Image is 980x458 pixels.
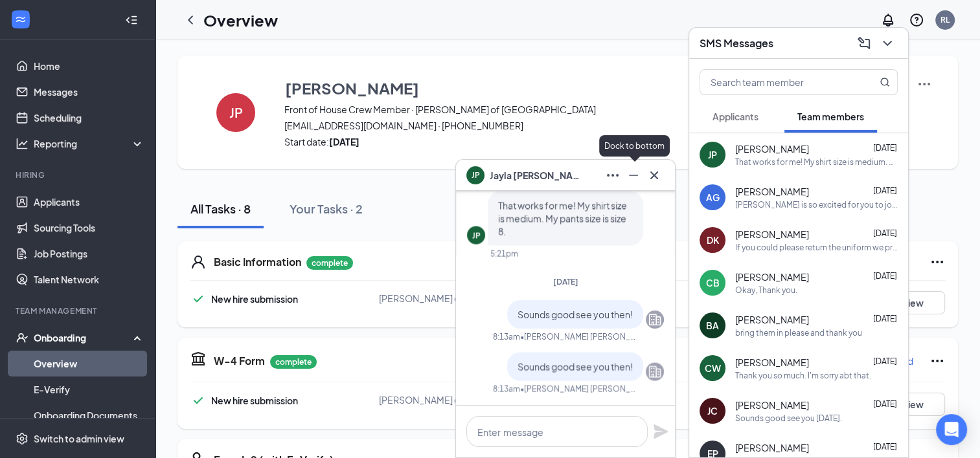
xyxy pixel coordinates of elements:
div: JC [707,404,718,417]
div: bring them in please and thank you [735,327,862,338]
button: JP [203,76,268,148]
svg: UserCheck [16,331,28,344]
h3: SMS Messages [700,36,773,50]
span: Start date: [284,135,789,148]
img: More Actions [917,76,932,92]
div: Hiring [16,169,142,180]
span: New hire submission [211,395,298,406]
svg: ChevronDown [880,36,895,51]
svg: Checkmark [190,393,206,408]
h1: Overview [203,9,278,31]
svg: Company [647,312,663,327]
div: Okay, Thank you. [735,285,797,296]
svg: ChevronLeft [183,12,198,28]
span: Jayla [PERSON_NAME] [490,168,580,182]
a: E-Verify [34,376,144,402]
span: [DATE] [873,356,897,366]
span: Team members [797,111,864,122]
button: [PERSON_NAME] [284,76,789,100]
div: JP [472,230,481,241]
div: [PERSON_NAME] is so excited for you to join our team! Do you know anyone else who might be intere... [735,199,898,210]
span: [PERSON_NAME] [735,313,809,326]
div: 8:13am [493,384,520,395]
a: Overview [34,351,144,376]
h5: W-4 Form [214,354,265,368]
svg: QuestionInfo [909,12,924,28]
span: [PERSON_NAME] completed on [DATE] [379,394,543,406]
div: 5:21pm [490,248,518,259]
a: Scheduling [34,105,144,131]
span: [PERSON_NAME] completed on [DATE] [379,292,543,304]
a: Job Postings [34,241,144,267]
h5: Basic Information [214,255,301,269]
div: BA [706,319,719,332]
div: JP [708,148,717,161]
svg: ComposeMessage [856,36,872,51]
strong: [DATE] [329,136,359,147]
svg: Notifications [880,12,896,28]
svg: TaxGovernmentIcon [190,351,206,366]
div: Onboarding [34,331,133,344]
span: Front of House Crew Member · [PERSON_NAME] of [GEOGRAPHIC_DATA] [284,103,789,116]
div: Switch to admin view [34,432,124,445]
div: RL [940,14,950,25]
div: Thank you so much. I'm sorry abt that. [735,370,871,381]
span: Sounds good see you then! [518,309,633,320]
span: [DATE] [873,228,897,238]
div: Open Intercom Messenger [936,414,967,445]
svg: Settings [16,432,28,445]
button: ComposeMessage [854,33,874,54]
div: AG [706,191,720,204]
a: Applicants [34,189,144,215]
svg: WorkstreamLogo [14,13,27,26]
span: [PERSON_NAME] [735,441,809,454]
a: Messages [34,79,144,105]
svg: User [190,254,206,270]
span: Sounds good see you then! [518,361,633,373]
span: • [PERSON_NAME] [PERSON_NAME] [520,384,641,395]
div: If you could please return the uniform we provided that would be great as those unfortunately are... [735,242,898,253]
div: All Tasks · 8 [190,201,251,217]
span: [PERSON_NAME] [735,142,809,155]
div: Team Management [16,305,142,316]
div: CB [706,276,720,289]
span: [DATE] [873,399,897,409]
svg: Plane [653,424,668,439]
svg: Ellipses [929,254,945,270]
span: [EMAIL_ADDRESS][DOMAIN_NAME] · [PHONE_NUMBER] [284,119,789,132]
svg: Ellipses [605,168,621,183]
svg: Checkmark [190,291,206,307]
button: Minimize [623,165,644,186]
span: [DATE] [873,186,897,195]
button: ChevronDown [877,33,898,54]
svg: MagnifyingGlass [880,77,890,87]
a: Sourcing Tools [34,215,144,241]
svg: Analysis [16,137,28,150]
button: Ellipses [602,165,623,186]
span: Applicants [712,111,758,122]
span: [PERSON_NAME] [735,356,809,369]
h4: JP [229,108,243,117]
span: [DATE] [873,314,897,323]
a: Onboarding Documents [34,402,144,428]
span: [DATE] [553,277,578,287]
button: Cross [644,165,665,186]
div: Your Tasks · 2 [290,201,363,217]
div: Reporting [34,137,145,150]
button: View [880,291,945,314]
input: Search team member [700,70,854,94]
div: DK [707,234,719,246]
span: [PERSON_NAME] [735,398,809,411]
p: complete [306,256,353,270]
svg: Company [647,364,663,380]
button: View [880,393,945,416]
div: 8:13am [493,331,520,342]
span: [DATE] [873,271,897,281]
h3: [PERSON_NAME] [285,77,419,99]
div: Sounds good see you [DATE]. [735,413,842,424]
span: [PERSON_NAME] [735,270,809,283]
span: [PERSON_NAME] [735,185,809,198]
svg: Ellipses [929,353,945,369]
